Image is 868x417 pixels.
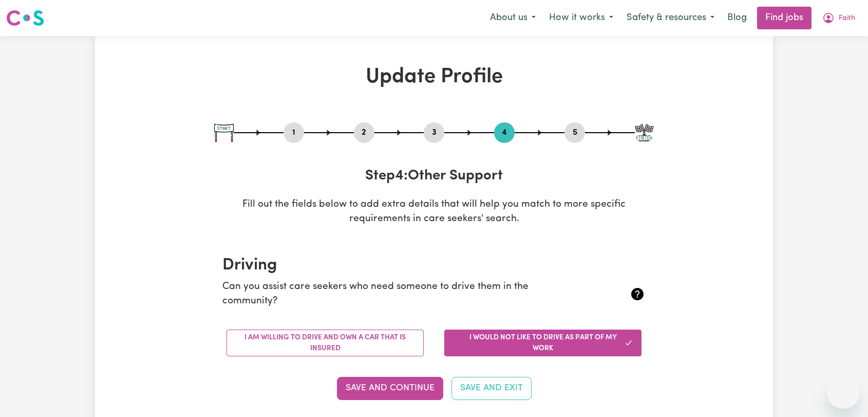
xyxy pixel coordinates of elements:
[214,168,654,185] h3: Step 4 : Other Support
[354,126,374,139] button: Go to step 2
[721,7,753,29] a: Blog
[494,126,515,139] button: Go to step 4
[839,13,855,24] span: Faith
[444,330,641,356] button: I would not like to drive as part of my work
[827,376,860,409] iframe: Button to launch messaging window
[451,377,532,400] button: Save and Exit
[337,377,443,400] button: Save and Continue
[222,280,575,310] p: Can you assist care seekers who need someone to drive them in the community?
[620,7,721,29] button: Safety & resources
[6,6,44,30] a: Careseekers logo
[284,126,304,139] button: Go to step 1
[214,65,654,89] h1: Update Profile
[6,9,44,27] img: Careseekers logo
[483,7,542,29] button: About us
[757,7,812,29] a: Find jobs
[214,197,654,227] p: Fill out the fields below to add extra details that will help you match to more specific requirem...
[227,330,424,356] button: I am willing to drive and own a car that is insured
[564,126,585,139] button: Go to step 5
[542,7,620,29] button: How it works
[424,126,444,139] button: Go to step 3
[816,7,862,29] button: My Account
[222,256,646,275] h2: Driving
